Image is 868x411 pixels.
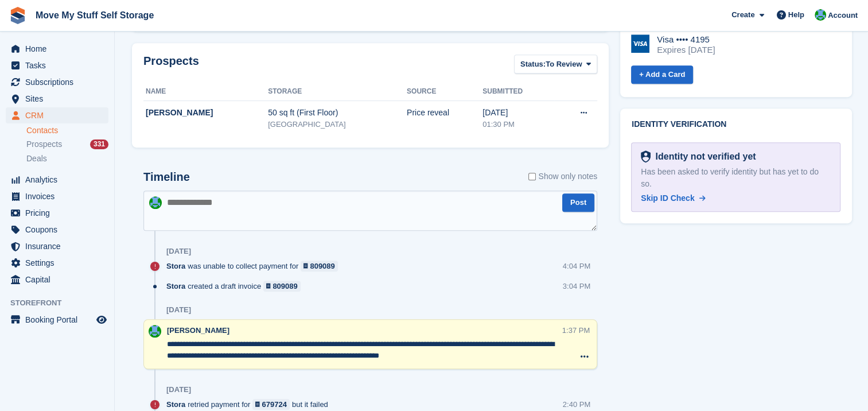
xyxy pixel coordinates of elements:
button: Post [562,193,594,212]
div: Identity not verified yet [651,150,756,164]
span: Booking Portal [25,312,94,328]
div: 01:30 PM [482,119,554,130]
a: menu [6,57,108,73]
a: 809089 [301,261,338,272]
img: Identity Verification Ready [641,150,651,163]
span: Storefront [10,297,114,309]
a: Preview store [95,313,108,327]
div: 809089 [273,281,297,292]
th: Name [143,83,268,101]
a: menu [6,172,108,188]
span: Settings [25,255,94,271]
span: Capital [25,272,94,288]
span: Tasks [25,57,94,73]
span: Prospects [26,139,62,150]
div: 1:37 PM [562,325,590,336]
div: was unable to collect payment for [166,261,344,272]
div: [PERSON_NAME] [146,107,268,119]
a: 809089 [263,281,301,292]
span: Stora [166,261,185,272]
span: Status: [520,59,546,70]
th: Storage [268,83,407,101]
h2: Prospects [143,55,199,76]
span: Account [828,10,858,21]
span: Create [731,9,754,21]
div: 4:04 PM [563,261,590,272]
div: Has been asked to verify identity but has yet to do so. [641,166,831,190]
div: [DATE] [166,385,191,394]
a: + Add a Card [631,65,693,84]
div: 331 [90,139,108,149]
img: stora-icon-8386f47178a22dfd0bd8f6a31ec36ba5ce8667c1dd55bd0f319d3a0aa187defe.svg [9,7,26,24]
a: menu [6,238,108,254]
div: 809089 [310,261,334,272]
span: CRM [25,107,94,123]
span: [PERSON_NAME] [167,326,229,335]
div: 2:40 PM [563,399,590,410]
a: menu [6,222,108,238]
a: menu [6,272,108,288]
th: Source [407,83,482,101]
a: Skip ID Check [641,192,705,204]
a: menu [6,41,108,57]
img: Dan [815,9,826,21]
span: Subscriptions [25,74,94,90]
div: created a draft invoice [166,281,306,292]
a: 679724 [252,399,290,410]
a: menu [6,312,108,328]
span: Home [25,41,94,57]
span: Deals [26,153,47,164]
img: Visa Logo [631,34,649,53]
input: Show only notes [528,170,536,183]
a: menu [6,255,108,271]
span: Analytics [25,172,94,188]
h2: Timeline [143,170,190,184]
a: menu [6,74,108,90]
div: [DATE] [482,107,554,119]
span: Invoices [25,188,94,204]
a: menu [6,205,108,221]
a: Deals [26,153,108,165]
div: 50 sq ft (First Floor) [268,107,407,119]
div: 679724 [262,399,287,410]
h2: Identity verification [632,120,840,129]
img: Dan [149,325,161,338]
div: [DATE] [166,247,191,256]
a: Prospects 331 [26,138,108,150]
span: Pricing [25,205,94,221]
div: retried payment for but it failed [166,399,334,410]
a: menu [6,188,108,204]
span: Stora [166,281,185,292]
span: Coupons [25,222,94,238]
span: Help [788,9,804,21]
div: 3:04 PM [563,281,590,292]
span: Stora [166,399,185,410]
span: Sites [25,91,94,107]
th: Submitted [482,83,554,101]
div: [GEOGRAPHIC_DATA] [268,119,407,130]
div: Visa •••• 4195 [657,34,715,45]
a: Move My Stuff Self Storage [31,6,158,25]
div: Price reveal [407,107,482,119]
span: To Review [546,59,582,70]
span: Insurance [25,238,94,254]
label: Show only notes [528,170,597,183]
a: Contacts [26,125,108,136]
div: Expires [DATE] [657,45,715,55]
a: menu [6,107,108,123]
img: Dan [149,196,162,209]
span: Skip ID Check [641,193,694,203]
div: [DATE] [166,305,191,315]
a: menu [6,91,108,107]
button: Status: To Review [514,55,597,73]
